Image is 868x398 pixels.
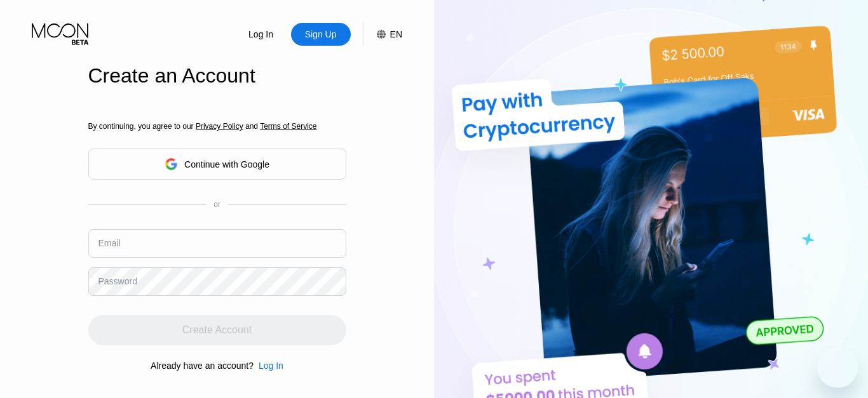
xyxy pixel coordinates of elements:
div: Log In [259,361,283,371]
div: Email [98,238,121,248]
div: Password [98,276,137,286]
div: Log In [247,28,275,41]
span: Terms of Service [260,122,316,131]
span: and [243,122,261,131]
iframe: Button to launch messaging window [817,347,858,388]
div: Continue with Google [184,159,269,169]
div: EN [363,23,402,46]
div: or [214,200,220,209]
span: Privacy Policy [196,122,243,131]
div: Continue with Google [88,149,346,180]
div: Sign Up [304,28,338,41]
div: EN [390,29,402,39]
div: Sign Up [291,23,351,46]
div: Create an Account [88,64,346,88]
div: Already have an account? [151,361,254,371]
div: Log In [231,23,291,46]
div: Log In [254,361,283,371]
div: By continuing, you agree to our [88,122,346,131]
